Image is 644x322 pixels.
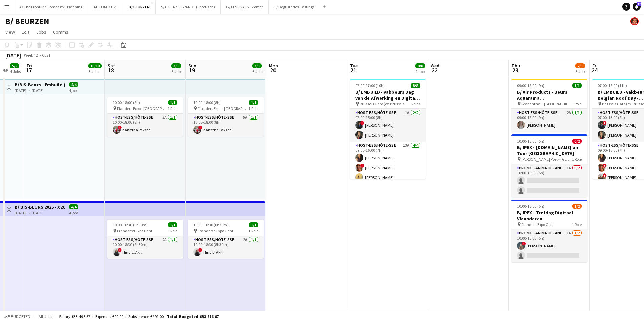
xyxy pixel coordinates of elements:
app-job-card: 10:00-15:00 (5h)1/2B/ IPEX - Trefdag Digitaal Vlaanderen Flanders Expo Gent1 RolePromo - Animatie... [511,200,587,262]
span: Week 42 [22,53,39,58]
span: 3/3 [252,63,262,68]
span: 1 Role [168,228,177,233]
app-card-role: Promo - Animatie - Animation1A0/210:00-15:00 (5h) [511,164,587,197]
span: Frandersd Expo Gent [117,228,152,233]
span: 3 Roles [409,101,420,106]
span: 1/1 [249,100,258,105]
span: ! [603,173,607,177]
span: 23 [510,66,520,74]
div: 3 Jobs [172,69,182,74]
span: 10:00-15:00 (5h) [517,204,544,209]
span: Brussels Gate (ex-Brussels Kart Expo) [360,101,409,106]
app-job-card: 10:00-18:00 (8h)1/1 Flanders Expo - [GEOGRAPHIC_DATA]1 RoleHost-ess/Hôte-sse5A1/110:00-18:00 (8h)... [107,97,183,137]
span: 07:00-17:00 (10h) [355,83,385,88]
app-card-role: Promo - Animatie - Animation1A1/210:00-15:00 (5h)![PERSON_NAME] [511,229,587,262]
span: Tue [350,63,358,69]
div: [DATE] → [DATE] [15,210,65,215]
span: 1/1 [168,222,177,227]
span: 1/1 [249,222,258,227]
app-card-role: Host-ess/Hôte-sse2A1/109:00-18:00 (9h)[PERSON_NAME] [511,109,587,132]
span: 24 [591,66,598,74]
div: 4 jobs [69,87,78,93]
div: 10:00-15:00 (5h)0/2B/ IPEX - [DOMAIN_NAME] on Tour [GEOGRAPHIC_DATA] [PERSON_NAME] Post - [GEOGRA... [511,134,587,197]
span: ! [198,126,202,130]
app-user-avatar: Peter Desart [630,17,639,25]
span: Flanders Expo - [GEOGRAPHIC_DATA] [117,106,168,111]
app-card-role: Host-ess/Hôte-sse1A2/207:00-15:00 (8h)![PERSON_NAME][PERSON_NAME] [350,109,426,142]
div: Salary €33 495.67 + Expenses €90.00 + Subsistence €291.00 = [59,314,219,319]
h3: B/ BIS-BEURS 2025 - X2O Badkamers - 11+12+18+19/10/25 [15,204,65,210]
button: Budgeted [3,313,31,320]
h3: B/ EMBUILD - vakbeurs Dag van de Afwerking en Digital - [GEOGRAPHIC_DATA] [350,89,426,101]
span: 1/2 [572,204,582,209]
h1: B/ BEURZEN [5,16,49,26]
span: 0/2 [572,139,582,144]
span: Budgeted [11,314,30,319]
span: ! [118,126,122,130]
span: 1 Role [572,222,582,227]
a: Edit [19,28,32,36]
span: ! [603,121,607,125]
button: A/ The Frontline Company - Planning [14,0,88,14]
span: 1/1 [572,83,582,88]
app-job-card: 10:00-18:00 (8h)1/1 Flanders Expo - [GEOGRAPHIC_DATA]1 RoleHost-ess/Hôte-sse5A1/110:00-18:00 (8h)... [188,97,264,137]
span: 10:00-18:00 (8h) [113,100,140,105]
div: 09:00-18:00 (9h)1/1B/ Air Products - Beurs Aquarama [GEOGRAPHIC_DATA] Brabanthal - [GEOGRAPHIC_DA... [511,79,587,132]
div: [DATE] → [DATE] [15,88,65,93]
span: 8/8 [415,63,425,68]
span: Edit [22,29,29,35]
span: 3/3 [171,63,181,68]
button: S/ GOLAZO BRANDS (Sportizon) [156,0,221,14]
div: 3 Jobs [576,69,586,74]
span: ! [360,164,364,168]
span: 2/5 [575,63,585,68]
div: 3 Jobs [89,69,101,74]
app-card-role: Host-ess/Hôte-sse5A1/110:00-18:00 (8h)!Kanittha Paksee [188,114,264,137]
span: 18 [106,66,115,74]
app-card-role: Host-ess/Hôte-sse2A1/110:00-18:30 (8h30m)!Hind El Akili [188,236,264,259]
span: ! [118,248,122,252]
a: View [3,28,18,36]
h3: B/ Air Products - Beurs Aquarama [GEOGRAPHIC_DATA] [511,89,587,101]
span: [PERSON_NAME] Post - [GEOGRAPHIC_DATA] [521,157,572,162]
span: 22 [430,66,439,74]
span: 10/10 [88,63,102,68]
a: Jobs [33,28,49,36]
span: ! [198,248,202,252]
span: Mon [269,63,278,69]
span: 10:00-18:30 (8h30m) [113,222,148,227]
span: ! [360,121,364,125]
div: [DATE] [5,52,21,59]
span: Frandersd Expo Gent [198,228,233,233]
span: 10:00-18:00 (8h) [193,100,221,105]
span: 19 [187,66,196,74]
span: 4/4 [69,204,78,209]
span: Brabanthal - [GEOGRAPHIC_DATA] [521,101,572,106]
h3: B/ IPEX - Trefdag Digitaal Vlaanderen [511,209,587,222]
span: 1 Role [572,101,582,106]
app-job-card: 10:00-18:30 (8h30m)1/1 Frandersd Expo Gent1 RoleHost-ess/Hôte-sse2A1/110:00-18:30 (8h30m)!Hind El... [107,220,183,259]
span: 07:00-18:00 (11h) [598,83,627,88]
app-card-role: Host-ess/Hôte-sse2A1/110:00-18:30 (8h30m)!Hind El Akili [107,236,183,259]
span: 17 [26,66,32,74]
h3: B/BIS-Beurs - Embuild (11+18+19/10) [15,82,65,88]
span: 09:00-18:00 (9h) [517,83,544,88]
div: 3 Jobs [253,69,263,74]
div: 4 Jobs [10,69,21,74]
span: Sat [108,63,115,69]
button: B/ BEURZEN [123,0,156,14]
span: Wed [431,63,439,69]
a: 17 [633,3,641,11]
span: 10:00-15:00 (5h) [517,139,544,144]
span: ! [522,242,526,246]
span: ! [603,164,607,168]
span: Sun [188,63,196,69]
span: 10:00-18:30 (8h30m) [193,222,229,227]
div: 4 jobs [69,209,78,215]
span: 21 [349,66,358,74]
app-job-card: 07:00-17:00 (10h)8/8B/ EMBUILD - vakbeurs Dag van de Afwerking en Digital - [GEOGRAPHIC_DATA] Bru... [350,79,426,179]
div: 1 Job [416,69,425,74]
span: Thu [511,63,520,69]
